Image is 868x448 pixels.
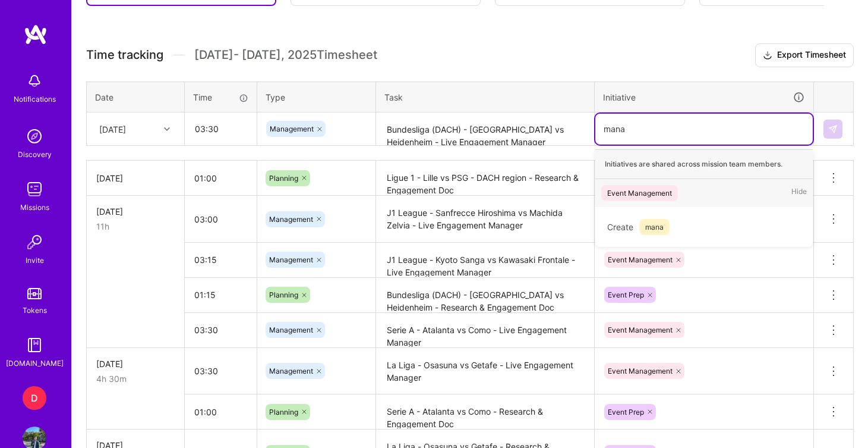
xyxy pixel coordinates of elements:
textarea: Bundesliga (DACH) - [GEOGRAPHIC_DATA] vs Heidenheim - Live Engagement Manager [377,114,593,145]
img: discovery [23,124,46,148]
div: Discovery [18,148,52,161]
span: Planning [269,174,298,183]
img: Invite [23,230,46,254]
textarea: Serie A - Atalanta vs Como - Research & Engagement Doc [377,396,593,428]
span: Planning [269,290,298,299]
div: Missions [20,201,49,214]
span: Planning [269,408,298,416]
div: Tokens [23,304,47,317]
input: HH:MM [185,162,257,194]
textarea: Bundesliga (DACH) - [GEOGRAPHIC_DATA] vs Heidenheim - Research & Engagement Doc [377,279,593,312]
input: HH:MM [185,355,257,387]
div: D [23,386,46,410]
span: Time tracking [86,48,163,62]
div: Invite [26,254,44,267]
span: Management [269,255,313,264]
input: HH:MM [185,279,257,311]
img: guide book [23,333,46,357]
i: icon Chevron [164,126,170,132]
button: Export Timesheet [755,43,854,67]
input: HH:MM [185,314,257,346]
div: 4h 30m [96,372,175,385]
div: Notifications [14,93,56,105]
img: teamwork [23,177,46,201]
input: HH:MM [185,244,257,275]
span: Event Prep [608,290,644,299]
textarea: J1 League - Sanfrecce Hiroshima vs Machida Zelvia - Live Engagement Manager [377,197,593,242]
th: Type [257,82,376,112]
span: Event Prep [608,408,644,416]
div: 11h [96,220,175,233]
i: icon Download [763,49,772,62]
span: Management [269,325,313,334]
a: D [20,386,49,410]
span: Event Management [608,366,673,375]
span: Event Management [608,325,673,334]
input: HH:MM [185,203,257,235]
div: Initiative [603,90,805,104]
img: tokens [27,288,42,299]
div: [DATE] [96,172,175,184]
input: HH:MM [185,113,256,145]
th: Task [376,82,595,112]
img: Submit [828,124,838,134]
div: Create [601,213,807,241]
span: Management [269,366,313,375]
input: HH:MM [185,396,257,428]
textarea: La Liga - Osasuna vs Getafe - Live Engagement Manager [377,349,593,394]
img: logo [24,24,48,45]
img: bell [23,69,46,93]
textarea: Serie A - Atalanta vs Como - Live Engagement Manager [377,314,593,347]
span: Hide [791,185,807,201]
span: Event Management [608,255,673,264]
div: [DOMAIN_NAME] [6,357,64,369]
div: [DATE] [96,205,175,218]
div: Initiatives are shared across mission team members. [595,149,813,179]
div: Time [193,91,248,104]
div: [DATE] [96,358,175,370]
span: [DATE] - [DATE] , 2025 Timesheet [194,48,377,62]
textarea: J1 League - Kyoto Sanga vs Kawasaki Frontale - Live Engagement Manager [377,244,593,277]
th: Date [87,82,185,112]
span: Management [269,215,313,224]
div: Event Management [607,187,672,199]
div: [DATE] [99,123,126,135]
textarea: Ligue 1 - Lille vs PSG - DACH region - Research & Engagement Doc [377,162,593,195]
span: mana [639,219,670,235]
span: Management [270,124,314,133]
